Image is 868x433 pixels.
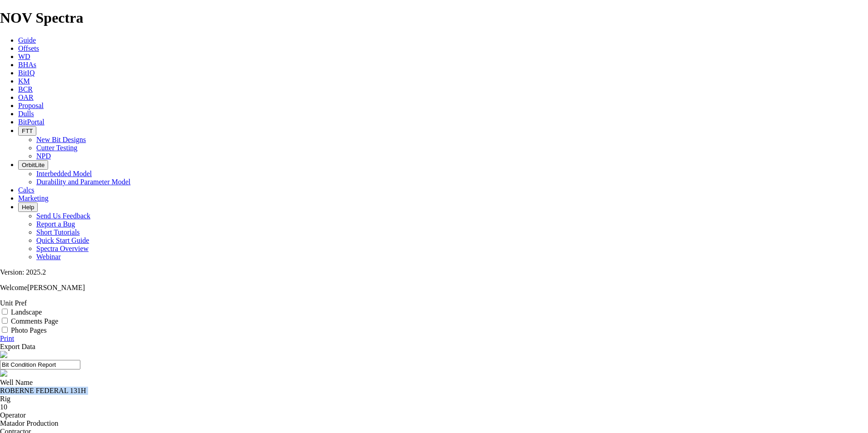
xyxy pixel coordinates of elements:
[18,36,36,44] a: Guide
[11,308,42,316] label: Landscape
[18,44,39,52] a: Offsets
[18,160,48,170] button: OrbitLite
[36,220,75,228] a: Report a Bug
[22,128,33,134] span: FTT
[18,85,33,93] a: BCR
[36,170,92,177] a: Interbedded Model
[18,93,34,101] a: OAR
[22,204,34,211] span: Help
[36,152,51,160] a: NPD
[18,202,38,212] button: Help
[18,110,34,118] a: Dulls
[18,126,36,136] button: FTT
[18,61,36,69] a: BHAs
[36,144,78,152] a: Cutter Testing
[36,178,131,186] a: Durability and Parameter Model
[18,194,49,202] a: Marketing
[36,253,61,261] a: Webinar
[11,317,58,325] label: Comments Page
[36,212,90,220] a: Send Us Feedback
[11,326,47,334] label: Photo Pages
[18,53,30,60] a: WD
[27,284,85,291] span: [PERSON_NAME]
[18,102,44,109] a: Proposal
[36,236,89,244] a: Quick Start Guide
[18,118,44,126] a: BitPortal
[18,186,35,194] a: Calcs
[18,69,35,77] a: BitIQ
[36,136,86,143] a: New Bit Designs
[18,77,30,85] a: KM
[36,228,80,236] a: Short Tutorials
[36,245,89,252] a: Spectra Overview
[22,162,44,168] span: OrbitLite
